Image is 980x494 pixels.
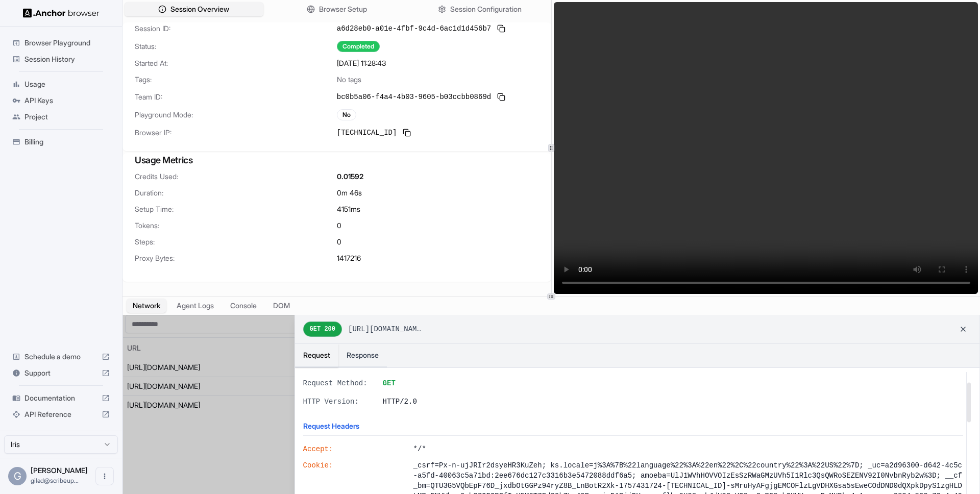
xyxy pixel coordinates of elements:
[337,58,386,68] span: [DATE] 11:28:43
[135,220,337,231] span: Tokens:
[319,4,367,14] span: Browser Setup
[337,237,341,247] span: 0
[303,421,963,436] h4: Request Headers
[337,23,491,34] span: a6d28eb0-a01e-4fbf-9c4d-6ac1d1d456b7
[303,397,375,407] span: HTTP Version:
[348,324,422,334] span: [URL][DOMAIN_NAME]
[24,368,97,378] span: Support
[31,466,88,475] span: Gilad Spitzer
[8,349,114,365] div: Schedule a demo
[135,188,337,198] span: Duration:
[170,299,220,313] button: Agent Logs
[383,378,963,388] span: GET
[135,237,337,247] span: Steps:
[24,38,110,48] span: Browser Playground
[24,409,97,419] span: API Reference
[31,477,79,484] span: gilad@scribeup.io
[295,344,338,367] button: Request
[8,390,114,406] div: Documentation
[337,75,361,85] span: No tags
[8,76,114,92] div: Usage
[135,171,337,182] span: Credits Used:
[127,299,166,313] button: Network
[450,4,522,14] span: Session Configuration
[24,352,97,362] span: Schedule a demo
[135,153,539,167] h3: Usage Metrics
[383,397,963,407] span: HTTP/2.0
[135,253,337,263] span: Proxy Bytes:
[337,220,341,231] span: 0
[95,467,114,485] button: Open menu
[135,41,337,52] span: Status:
[303,378,375,388] span: Request Method:
[23,8,100,18] img: Anchor Logo
[24,112,110,122] span: Project
[8,109,114,125] div: Project
[8,92,114,109] div: API Keys
[135,128,337,138] span: Browser IP:
[24,54,110,64] span: Session History
[135,92,337,102] span: Team ID:
[24,137,110,147] span: Billing
[8,35,114,51] div: Browser Playground
[8,134,114,150] div: Billing
[24,95,110,106] span: API Keys
[24,393,97,403] span: Documentation
[337,188,362,198] span: 0m 46s
[24,79,110,89] span: Usage
[8,406,114,423] div: API Reference
[337,41,380,52] div: Completed
[8,467,27,485] div: G
[8,51,114,67] div: Session History
[135,204,337,214] span: Setup Time:
[337,204,360,214] span: 4151 ms
[8,365,114,381] div: Support
[135,23,337,34] span: Session ID:
[303,444,405,454] span: Accept :
[135,58,337,68] span: Started At:
[337,92,491,102] span: bc0b5a06-f4a4-4b03-9605-b03ccbb0869d
[337,171,363,182] span: 0.01592
[303,322,342,337] div: GET 200
[337,128,397,138] span: [TECHNICAL_ID]
[338,344,387,367] button: Response
[224,299,263,313] button: Console
[337,253,361,263] span: 1417216
[135,75,337,85] span: Tags:
[267,299,296,313] button: DOM
[337,109,356,120] div: No
[170,4,229,14] span: Session Overview
[135,110,337,120] span: Playground Mode:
